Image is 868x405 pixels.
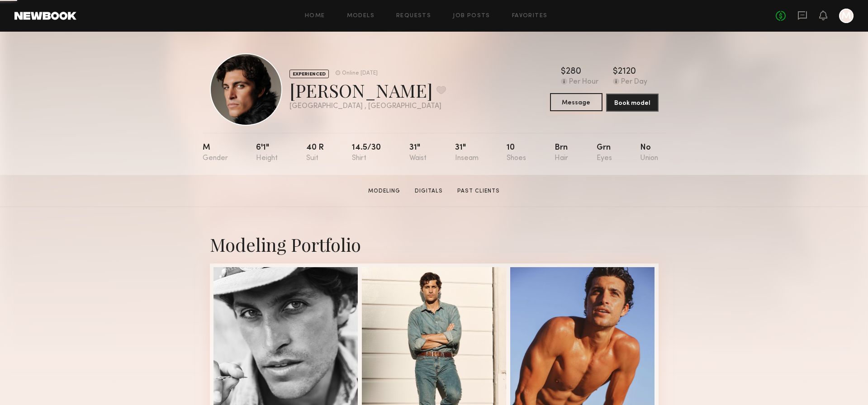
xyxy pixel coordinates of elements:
div: 2120 [618,67,636,76]
div: Per Hour [569,78,598,86]
div: Brn [555,144,568,162]
div: 14.5/30 [352,144,381,162]
div: 31" [455,144,479,162]
a: Job Posts [453,13,490,19]
a: Home [305,13,325,19]
div: [PERSON_NAME] [289,78,446,102]
div: Online [DATE] [342,71,378,76]
a: Favorites [512,13,548,19]
div: M [203,144,228,162]
a: Past Clients [454,187,503,195]
div: Per Day [621,78,647,86]
button: Book model [606,94,659,112]
div: No [640,144,658,162]
a: M [839,9,854,23]
button: Message [550,93,602,111]
div: 10 [507,144,526,162]
a: Models [347,13,375,19]
div: $ [613,67,618,76]
div: EXPERIENCED [289,70,329,78]
div: [GEOGRAPHIC_DATA] , [GEOGRAPHIC_DATA] [289,103,446,110]
a: Requests [396,13,431,19]
a: Digitals [411,187,446,195]
a: Modeling [365,187,404,195]
div: 40 r [306,144,324,162]
div: Modeling Portfolio [210,232,659,256]
div: 280 [566,67,581,76]
div: 6'1" [256,144,278,162]
div: 31" [409,144,427,162]
div: Grn [597,144,612,162]
div: $ [561,67,566,76]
